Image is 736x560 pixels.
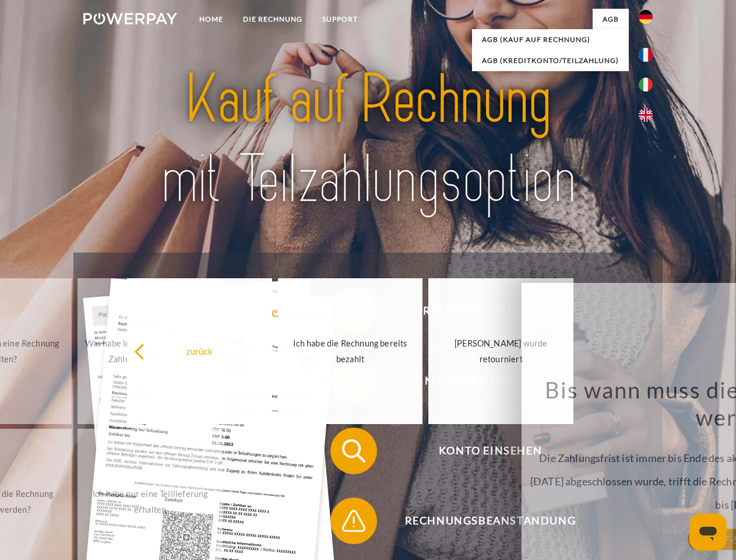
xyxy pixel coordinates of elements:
a: Home [189,9,233,30]
img: title-powerpay_de.svg [111,56,625,223]
img: en [639,108,653,122]
img: logo-powerpay-white.svg [83,13,177,24]
a: AGB (Kauf auf Rechnung) [472,29,629,50]
a: AGB (Kreditkonto/Teilzahlung) [472,50,629,71]
a: agb [593,9,629,30]
img: de [639,10,653,24]
img: qb_warning.svg [339,506,368,535]
div: Ich habe nur eine Teillieferung erhalten [84,486,216,517]
a: SUPPORT [312,9,368,30]
button: Konto einsehen [330,428,633,474]
iframe: Schaltfläche zum Öffnen des Messaging-Fensters [689,513,727,551]
span: Rechnungsbeanstandung [347,498,633,544]
div: Was habe ich noch offen, ist meine Zahlung eingegangen? [84,335,216,367]
a: DIE RECHNUNG [233,9,312,30]
img: qb_search.svg [339,436,368,466]
img: it [639,78,653,92]
a: Was habe ich noch offen, ist meine Zahlung eingegangen? [78,278,223,424]
span: Konto einsehen [347,428,633,474]
button: Rechnungsbeanstandung [330,498,633,544]
img: fr [639,48,653,62]
div: zurück [134,343,265,359]
div: [PERSON_NAME] wurde retourniert [435,335,566,367]
div: Ich habe die Rechnung bereits bezahlt [285,335,416,367]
